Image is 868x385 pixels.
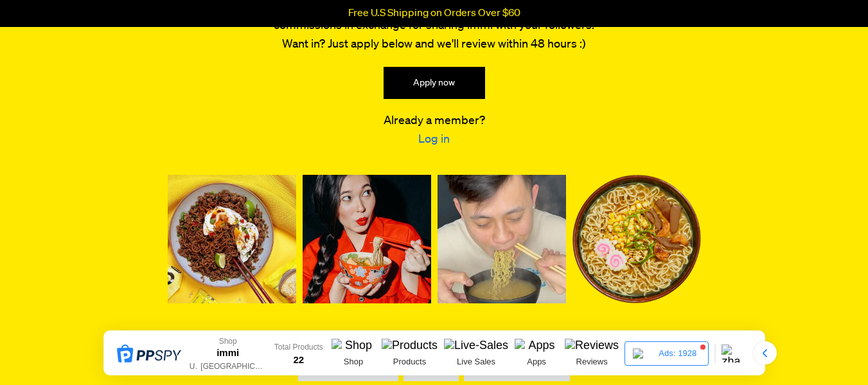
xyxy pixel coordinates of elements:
[384,67,485,99] a: Apply now
[15,329,853,350] h2: Partnership opportunities
[418,134,450,145] a: Log in
[348,8,520,19] p: Free U.S Shipping on Orders Over $60
[6,326,136,379] iframe: Marketing Popup
[384,112,485,130] p: Already a member?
